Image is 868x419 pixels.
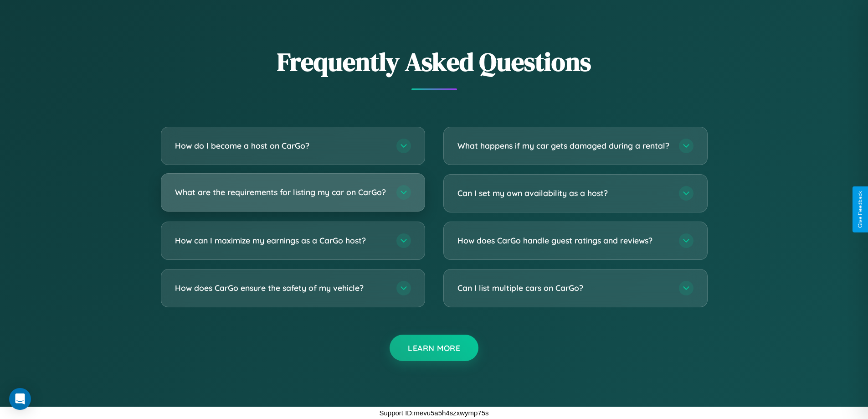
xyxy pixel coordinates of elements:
h3: What are the requirements for listing my car on CarGo? [175,186,387,198]
h3: Can I list multiple cars on CarGo? [457,282,670,294]
div: Give Feedback [857,191,863,228]
button: Learn More [390,335,478,361]
h2: Frequently Asked Questions [161,44,708,79]
h3: How does CarGo handle guest ratings and reviews? [457,235,670,246]
div: Open Intercom Messenger [9,388,31,410]
h3: How does CarGo ensure the safety of my vehicle? [175,282,387,294]
h3: How can I maximize my earnings as a CarGo host? [175,235,387,246]
h3: What happens if my car gets damaged during a rental? [457,140,670,151]
p: Support ID: mevu5a5h4szxwymp75s [379,407,488,419]
h3: How do I become a host on CarGo? [175,140,387,151]
h3: Can I set my own availability as a host? [457,187,670,199]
